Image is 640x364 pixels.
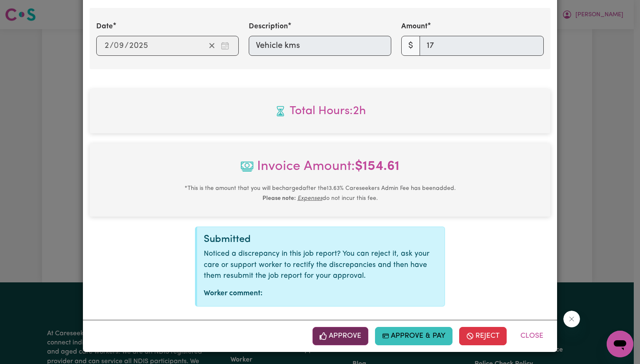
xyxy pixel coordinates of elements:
iframe: Button to launch messaging window [607,331,633,357]
strong: Worker comment: [204,290,262,297]
u: Expenses [297,195,322,202]
button: Approve & Pay [375,327,453,345]
b: Please note: [262,195,296,202]
input: -- [114,40,125,52]
span: 0 [114,42,119,50]
iframe: Close message [563,311,580,327]
span: Submitted [204,234,251,244]
span: / [110,41,114,50]
button: Approve [312,327,368,345]
label: Description [249,21,288,32]
span: / [125,41,129,50]
label: Amount [401,21,427,32]
label: Date [96,21,113,32]
span: Total hours worked: 2 hours [96,102,544,120]
button: Close [513,327,550,345]
input: -- [104,40,110,52]
span: $ [401,36,420,56]
button: Reject [459,327,507,345]
span: Need any help? [5,6,50,12]
input: ---- [129,40,148,52]
p: Noticed a discrepancy in this job report? You can reject it, ask your care or support worker to r... [204,249,438,282]
input: Vehicle kms [249,36,391,56]
button: Clear date [205,40,218,52]
span: Invoice Amount: [96,157,544,183]
small: This is the amount that you will be charged after the 13.63 % Careseekers Admin Fee has been adde... [185,185,456,202]
b: $ 154.61 [355,160,400,173]
button: Enter the date of expense [218,40,232,52]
